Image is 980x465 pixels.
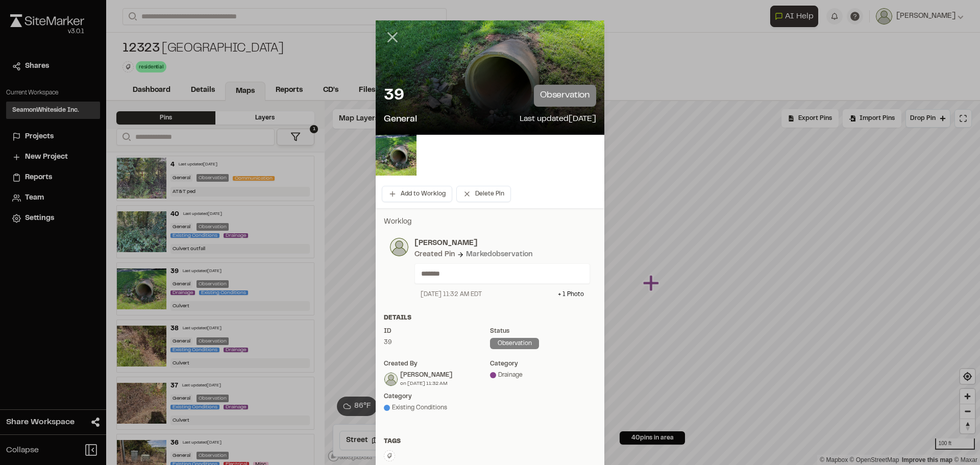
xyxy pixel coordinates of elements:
div: [DATE] 11:32 AM EDT [421,290,482,299]
div: Drainage [490,371,596,380]
button: Edit Tags [384,450,395,461]
p: observation [534,85,596,107]
div: 39 [384,338,490,347]
p: Worklog [384,216,596,228]
div: + 1 Photo [558,290,584,299]
img: Jake Shelley [384,373,398,386]
div: category [490,359,596,369]
div: Marked observation [466,249,532,260]
button: Add to Worklog [382,186,452,202]
div: Created by [384,359,490,369]
p: General [384,113,417,127]
p: 39 [384,86,404,106]
div: category [384,392,490,401]
div: observation [490,338,539,349]
button: Delete Pin [456,186,511,202]
div: Details [384,313,596,323]
div: on [DATE] 11:32 AM [400,380,452,387]
p: [PERSON_NAME] [414,238,590,249]
img: photo [390,238,408,256]
p: Last updated [DATE] [520,113,596,127]
div: Status [490,327,596,336]
div: Tags [384,437,596,446]
img: file [376,135,416,176]
div: Existing Conditions [384,403,490,412]
div: [PERSON_NAME] [400,371,452,380]
div: Created Pin [414,249,455,260]
div: ID [384,327,490,336]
